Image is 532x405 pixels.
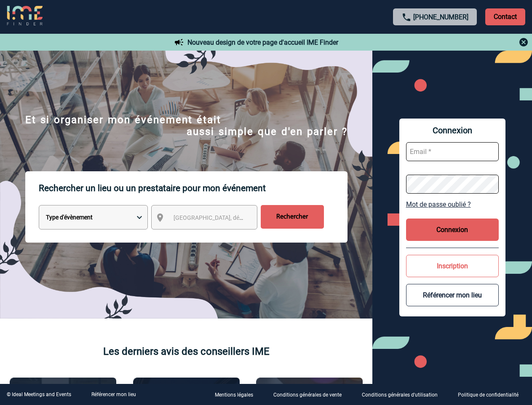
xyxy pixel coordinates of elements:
[7,391,71,397] div: © Ideal Meetings and Events
[267,391,355,399] a: Conditions générales de vente
[413,13,468,21] a: [PHONE_NUMBER]
[485,8,525,25] p: Contact
[406,284,499,306] button: Référencer mon lieu
[273,392,342,398] p: Conditions générales de vente
[406,125,499,135] span: Connexion
[406,255,499,277] button: Inscription
[215,392,253,398] p: Mentions légales
[401,12,412,22] img: call-24-px.png
[406,200,499,208] a: Mot de passe oublié ?
[91,391,136,397] a: Référencer mon lieu
[39,171,348,205] p: Rechercher un lieu ou un prestataire pour mon événement
[355,391,451,399] a: Conditions générales d'utilisation
[208,391,267,399] a: Mentions légales
[458,392,519,398] p: Politique de confidentialité
[362,392,438,398] p: Conditions générales d'utilisation
[406,142,499,161] input: Email *
[451,391,532,399] a: Politique de confidentialité
[261,205,324,229] input: Rechercher
[406,219,499,241] button: Connexion
[174,214,291,221] span: [GEOGRAPHIC_DATA], département, région...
